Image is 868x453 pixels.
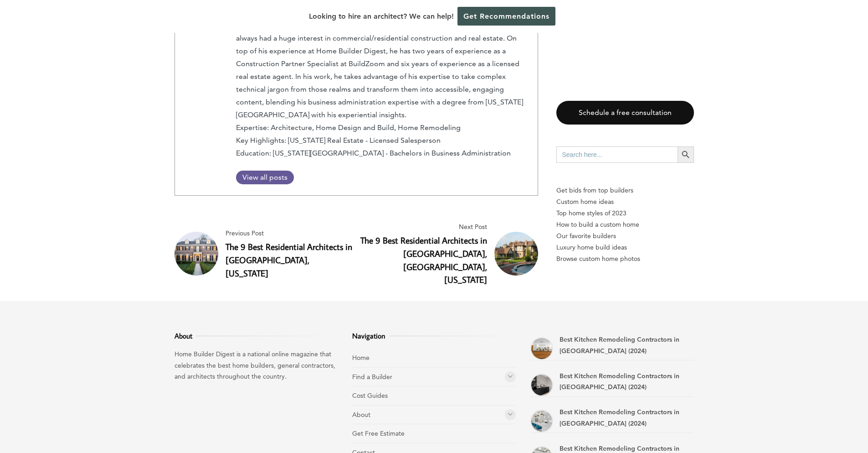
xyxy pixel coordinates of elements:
[556,208,694,219] a: Top home styles of 2023
[681,150,691,160] svg: Search
[352,391,388,400] a: Cost Guides
[175,349,338,382] p: Home Builder Digest is a national online magazine that celebrates the best home builders, general...
[530,374,553,396] a: Best Kitchen Remodeling Contractors in Plantation (2024)
[360,234,487,285] a: The 9 Best Residential Architects in [GEOGRAPHIC_DATA], [GEOGRAPHIC_DATA], [US_STATE]
[352,330,516,341] h3: Navigation
[556,185,694,196] p: Get bids from top builders
[556,242,694,253] a: Luxury home build ideas
[236,173,294,182] span: View all posts
[530,410,553,432] a: Best Kitchen Remodeling Contractors in Coral Gables (2024)
[236,171,294,184] a: View all posts
[457,7,555,26] a: Get Recommendations
[556,101,694,125] a: Schedule a free consultation
[352,354,370,362] a: Home
[556,219,694,230] a: How to build a custom home
[360,221,487,233] span: Next Post
[560,408,679,427] a: Best Kitchen Remodeling Contractors in [GEOGRAPHIC_DATA] (2024)
[226,241,352,279] a: The 9 Best Residential Architects in [GEOGRAPHIC_DATA], [US_STATE]
[556,146,678,163] input: Search here...
[226,228,353,239] span: Previous Post
[530,337,553,360] a: Best Kitchen Remodeling Contractors in Doral (2024)
[560,372,679,391] a: Best Kitchen Remodeling Contractors in [GEOGRAPHIC_DATA] (2024)
[822,407,857,442] iframe: Drift Widget Chat Controller
[236,6,527,160] p: [PERSON_NAME] is an Editor at Home Builder Digest with around four years of experience as a write...
[556,230,694,242] a: Our favorite builders
[560,335,679,355] a: Best Kitchen Remodeling Contractors in [GEOGRAPHIC_DATA] (2024)
[352,373,392,381] a: Find a Builder
[352,429,405,437] a: Get Free Estimate
[556,253,694,265] a: Browse custom home photos
[175,330,338,341] h3: About
[352,411,370,419] a: About
[556,196,694,208] a: Custom home ideas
